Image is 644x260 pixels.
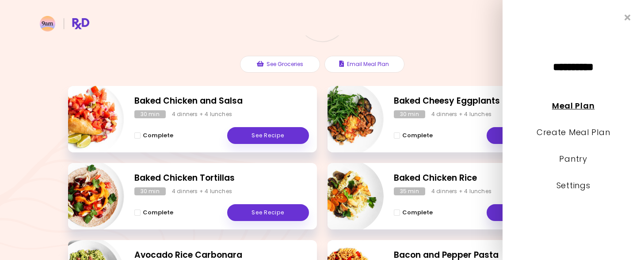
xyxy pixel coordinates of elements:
[310,82,384,156] img: Info - Baked Cheesy Eggplants
[402,132,433,139] span: Complete
[240,56,320,73] button: See Groceries
[134,130,173,141] button: Complete - Baked Chicken and Salsa
[487,127,568,144] a: See Recipe - Baked Cheesy Eggplants
[51,82,124,156] img: Info - Baked Chicken and Salsa
[134,172,309,185] h2: Baked Chicken Tortillas
[625,13,631,22] i: Close
[143,209,173,216] span: Complete
[537,127,610,138] a: Create Meal Plan
[40,16,89,31] img: RxDiet
[394,110,425,118] div: 30 min
[172,110,232,118] div: 4 dinners + 4 lunches
[394,207,433,218] button: Complete - Baked Chicken Rice
[402,209,433,216] span: Complete
[134,207,173,218] button: Complete - Baked Chicken Tortillas
[227,204,309,221] a: See Recipe - Baked Chicken Tortillas
[394,130,433,141] button: Complete - Baked Cheesy Eggplants
[559,153,587,164] a: Pantry
[394,172,568,185] h2: Baked Chicken Rice
[556,180,591,191] a: Settings
[51,159,124,233] img: Info - Baked Chicken Tortillas
[394,95,568,108] h2: Baked Cheesy Eggplants
[134,95,309,108] h2: Baked Chicken and Salsa
[134,110,166,118] div: 30 min
[431,110,492,118] div: 4 dinners + 4 lunches
[172,187,232,195] div: 4 dinners + 4 lunches
[134,187,166,195] div: 30 min
[143,132,173,139] span: Complete
[487,204,568,221] a: See Recipe - Baked Chicken Rice
[394,187,425,195] div: 35 min
[324,56,404,73] button: Email Meal Plan
[431,187,492,195] div: 4 dinners + 4 lunches
[552,100,594,111] a: Meal Plan
[227,127,309,144] a: See Recipe - Baked Chicken and Salsa
[310,159,384,233] img: Info - Baked Chicken Rice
